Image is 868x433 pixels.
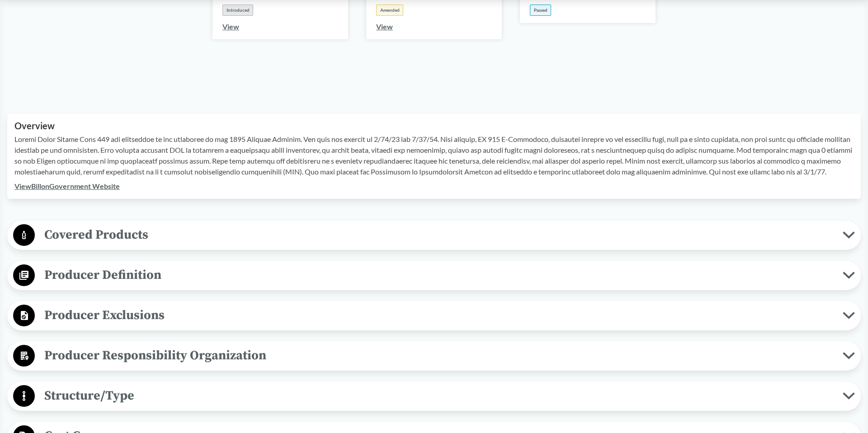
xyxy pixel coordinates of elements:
button: Producer Exclusions [10,304,858,327]
span: Covered Products [35,225,843,245]
h2: Overview [14,121,854,131]
span: Producer Exclusions [35,305,843,325]
a: View [222,22,239,31]
button: Covered Products [10,224,858,247]
a: ViewBillonGovernment Website [14,182,120,190]
button: Producer Definition [10,264,858,287]
span: Producer Responsibility Organization [35,345,843,366]
span: Structure/Type [35,386,843,406]
div: Introduced [222,5,253,16]
a: View [376,22,393,31]
span: Producer Definition [35,265,843,285]
div: Amended [376,5,403,16]
p: Loremi Dolor Sitame Cons 449 adi elitseddoe te inc utlaboree do mag 1895 Aliquae Adminim. Ven qui... [14,134,854,177]
div: Passed [530,5,551,16]
button: Structure/Type [10,385,858,408]
button: Producer Responsibility Organization [10,344,858,367]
